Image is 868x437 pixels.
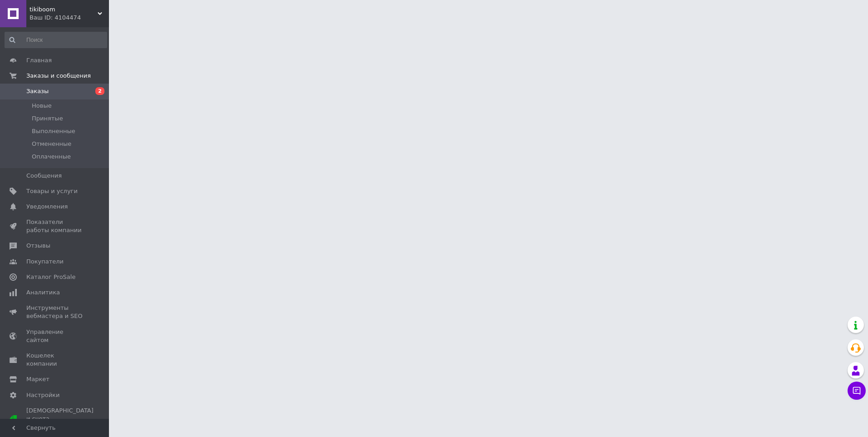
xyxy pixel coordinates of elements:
[26,407,94,432] span: [DEMOGRAPHIC_DATA] и счета
[30,14,109,22] div: Ваш ID: 4104474
[95,87,104,95] span: 2
[26,218,84,234] span: Показатели работы компании
[26,87,49,95] span: Заказы
[32,114,63,123] span: Принятые
[26,203,68,211] span: Уведомления
[26,56,52,65] span: Главная
[26,288,60,297] span: Аналитика
[26,391,59,399] span: Настройки
[26,328,84,344] span: Управление сайтом
[26,273,75,281] span: Каталог ProSale
[26,352,84,368] span: Кошелек компании
[5,32,107,48] input: Поиск
[30,5,98,14] span: tikiboom
[26,187,78,195] span: Товары и услуги
[848,382,866,400] button: Чат с покупателем
[26,72,91,80] span: Заказы и сообщения
[32,127,75,135] span: Выполненные
[26,375,49,383] span: Маркет
[32,153,71,161] span: Оплаченные
[26,258,64,266] span: Покупатели
[32,140,71,148] span: Отмененные
[26,172,62,180] span: Сообщения
[26,242,50,250] span: Отзывы
[26,304,84,320] span: Инструменты вебмастера и SEO
[32,102,52,110] span: Новые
